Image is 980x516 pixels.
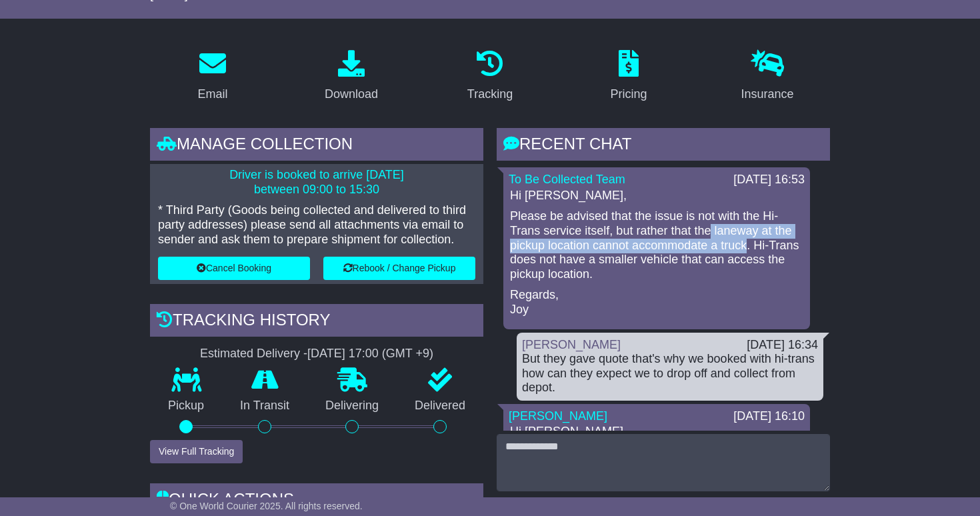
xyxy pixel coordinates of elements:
div: Tracking history [150,304,483,340]
a: Email [189,45,236,108]
p: In Transit [222,399,307,413]
a: To Be Collected Team [509,173,625,186]
a: [PERSON_NAME] [522,338,621,351]
button: Cancel Booking [158,257,310,280]
a: [PERSON_NAME] [509,409,607,423]
p: Delivering [307,399,397,413]
div: Estimated Delivery - [150,347,483,361]
a: Pricing [601,45,655,108]
button: Rebook / Change Pickup [323,257,475,280]
p: Delivered [397,399,483,413]
a: Insurance [732,45,802,108]
p: Regards, Joy [510,288,803,317]
button: View Full Tracking [150,440,243,463]
a: Tracking [459,45,521,108]
div: Email [197,85,227,103]
div: [DATE] 16:10 [733,409,805,424]
p: Please be advised that the issue is not with the Hi-Trans service itself, but rather that the lan... [510,209,803,281]
p: Pickup [150,399,222,413]
p: Driver is booked to arrive [DATE] between 09:00 to 15:30 [158,168,475,197]
div: Download [325,85,378,103]
div: Pricing [610,85,647,103]
div: Manage collection [150,128,483,164]
div: [DATE] 16:34 [747,338,818,353]
p: Hi [PERSON_NAME], [510,189,803,203]
p: * Third Party (Goods being collected and delivered to third party addresses) please send all atta... [158,203,475,247]
a: Download [316,45,387,108]
div: Tracking [467,85,513,103]
div: RECENT CHAT [497,128,830,164]
div: Insurance [741,85,793,103]
div: [DATE] 16:53 [733,173,805,187]
div: [DATE] 17:00 (GMT +9) [307,347,433,361]
div: But they gave quote that's why we booked with hi-trans how can they expect we to drop off and col... [522,352,818,395]
span: © One World Courier 2025. All rights reserved. [170,501,363,511]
